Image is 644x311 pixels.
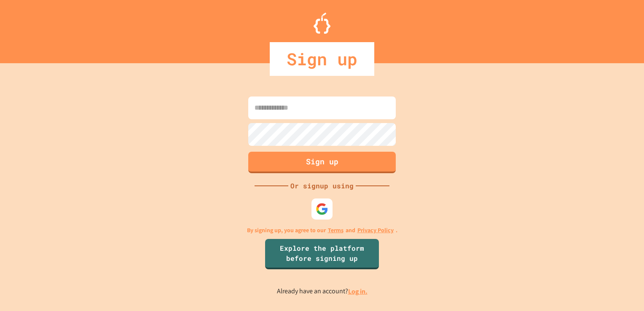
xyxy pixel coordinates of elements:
[314,13,330,34] img: Logo.svg
[609,277,636,303] iframe: chat widget
[328,226,343,235] a: Terms
[316,203,328,215] img: google-icon.svg
[270,42,374,76] div: Sign up
[248,152,396,173] button: Sign up
[357,226,394,235] a: Privacy Policy
[277,286,368,297] p: Already have an account?
[265,239,379,269] a: Explore the platform before signing up
[348,287,368,296] a: Log in.
[247,226,397,235] p: By signing up, you agree to our and .
[574,241,636,276] iframe: chat widget
[288,181,356,191] div: Or signup using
